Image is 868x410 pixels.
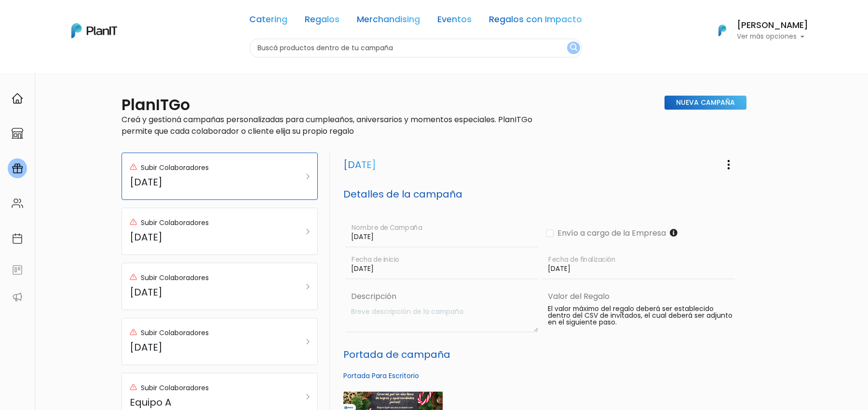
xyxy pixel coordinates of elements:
label: Descripción [347,291,538,302]
a: Regalos [305,15,339,27]
input: Buscá productos dentro de tu campaña [249,39,582,57]
a: Subir Colaboradores [DATE] [122,318,318,365]
h3: [DATE] [343,159,376,170]
h6: Portada Para Escritorio [343,372,741,380]
img: feedback-78b5a0c8f98aac82b08bfc38622c3050aee476f2c9584af64705fc4e61158814.svg [12,264,23,276]
h5: Detalles de la campaña [343,188,741,200]
img: home-e721727adea9d79c4d83392d1f703f7f8bce08238fde08b1acbfd93340b81755.svg [12,93,23,104]
img: arrow_right-9280cc79ecefa84298781467ce90b80af3baf8c02d32ced3b0099fbab38e4a3c.svg [306,394,310,399]
p: Subir Colaboradores [141,328,209,338]
p: Creá y gestioná campañas personalizadas para cumpleaños, aniversarios y momentos especiales. Plan... [122,114,538,137]
img: arrow_right-9280cc79ecefa84298781467ce90b80af3baf8c02d32ced3b0099fbab38e4a3c.svg [306,284,310,289]
img: people-662611757002400ad9ed0e3c099ab2801c6687ba6c219adb57efc949bc21e19d.svg [12,198,23,209]
a: Merchandising [357,15,420,27]
img: red_alert-6692e104a25ef3cab186d5182d64a52303bc48961756e84929ebdd7d06494120.svg [130,328,137,336]
a: Nueva Campaña [665,96,746,110]
input: Fecha de inicio [345,251,538,279]
h2: PlanITGo [122,96,190,114]
p: Subir Colaboradores [141,163,209,173]
p: Ver más opciones [737,33,808,40]
a: Eventos [437,15,472,27]
a: Catering [249,15,287,27]
img: red_alert-6692e104a25ef3cab186d5182d64a52303bc48961756e84929ebdd7d06494120.svg [130,218,137,226]
a: Subir Colaboradores [DATE] [122,208,318,255]
img: red_alert-6692e104a25ef3cab186d5182d64a52303bc48961756e84929ebdd7d06494120.svg [130,163,137,170]
img: search_button-432b6d5273f82d61273b3651a40e1bd1b912527efae98b1b7a1b2c0702e16a8d.svg [570,43,577,53]
a: Regalos con Impacto [489,15,582,27]
h5: [DATE] [130,286,283,298]
img: partners-52edf745621dab592f3b2c58e3bca9d71375a7ef29c3b500c9f145b62cc070d4.svg [12,291,23,303]
label: Valor del Regalo [548,291,610,302]
input: Fecha de finalización [542,251,735,279]
img: arrow_right-9280cc79ecefa84298781467ce90b80af3baf8c02d32ced3b0099fbab38e4a3c.svg [306,174,310,179]
img: marketplace-4ceaa7011d94191e9ded77b95e3339b90024bf715f7c57f8cf31f2d8c509eaba.svg [12,127,23,139]
h6: [PERSON_NAME] [737,21,808,30]
p: Subir Colaboradores [141,383,209,393]
img: red_alert-6692e104a25ef3cab186d5182d64a52303bc48961756e84929ebdd7d06494120.svg [130,273,137,281]
h5: Portada de campaña [343,349,741,360]
p: El valor máximo del regalo deberá ser establecido dentro del CSV de invitados, el cual deberá ser... [548,306,735,326]
p: Subir Colaboradores [141,273,209,283]
img: arrow_right-9280cc79ecefa84298781467ce90b80af3baf8c02d32ced3b0099fbab38e4a3c.svg [306,339,310,344]
h5: [DATE] [130,231,283,243]
label: Envío a cargo de la Empresa [554,227,666,239]
h5: Equipo A [130,396,283,408]
h5: [DATE] [130,176,283,188]
img: red_alert-6692e104a25ef3cab186d5182d64a52303bc48961756e84929ebdd7d06494120.svg [130,383,137,391]
a: Subir Colaboradores [DATE] [122,263,318,310]
img: PlanIt Logo [712,20,733,41]
p: Subir Colaboradores [141,218,209,228]
img: arrow_right-9280cc79ecefa84298781467ce90b80af3baf8c02d32ced3b0099fbab38e4a3c.svg [306,229,310,234]
a: Subir Colaboradores [DATE] [122,153,318,200]
img: PlanIt Logo [71,23,117,38]
img: campaigns-02234683943229c281be62815700db0a1741e53638e28bf9629b52c665b00959.svg [12,163,23,174]
input: Nombre de Campaña [345,219,538,247]
img: calendar-87d922413cdce8b2cf7b7f5f62616a5cf9e4887200fb71536465627b3292af00.svg [12,233,23,244]
h5: [DATE] [130,341,283,353]
img: three-dots-vertical-1c7d3df731e7ea6fb33cf85414993855b8c0a129241e2961993354d720c67b51.svg [723,159,734,170]
button: PlanIt Logo [PERSON_NAME] Ver más opciones [706,18,808,43]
